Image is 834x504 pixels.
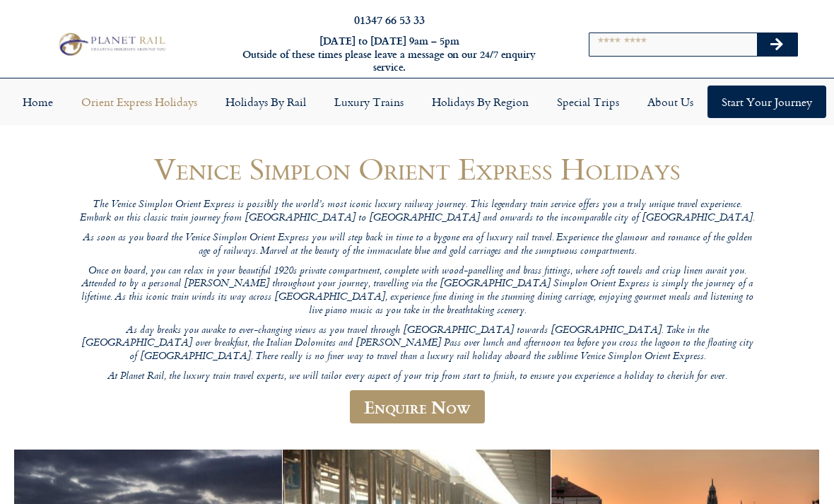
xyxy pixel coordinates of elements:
p: Once on board, you can relax in your beautiful 1920s private compartment, complete with wood-pane... [78,265,756,318]
h6: [DATE] to [DATE] 9am – 5pm Outside of these times please leave a message on our 24/7 enquiry serv... [226,35,553,74]
img: Planet Rail Train Holidays Logo [54,30,168,58]
a: Enquire Now [350,390,485,423]
a: Holidays by Rail [211,86,320,118]
a: Orient Express Holidays [67,86,211,118]
a: Home [8,86,67,118]
button: Search [757,33,798,56]
a: Special Trips [543,86,633,118]
a: Holidays by Region [418,86,543,118]
a: Start your Journey [707,86,826,118]
p: The Venice Simplon Orient Express is possibly the world’s most iconic luxury railway journey. Thi... [78,199,756,225]
p: As day breaks you awake to ever-changing views as you travel through [GEOGRAPHIC_DATA] towards [G... [78,324,756,364]
a: Luxury Trains [320,86,418,118]
p: As soon as you board the Venice Simplon Orient Express you will step back in time to a bygone era... [78,232,756,258]
nav: Menu [7,86,827,118]
a: About Us [633,86,707,118]
h1: Venice Simplon Orient Express Holidays [78,152,756,185]
a: 01347 66 53 33 [354,11,425,28]
p: At Planet Rail, the luxury train travel experts, we will tailor every aspect of your trip from st... [78,370,756,384]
